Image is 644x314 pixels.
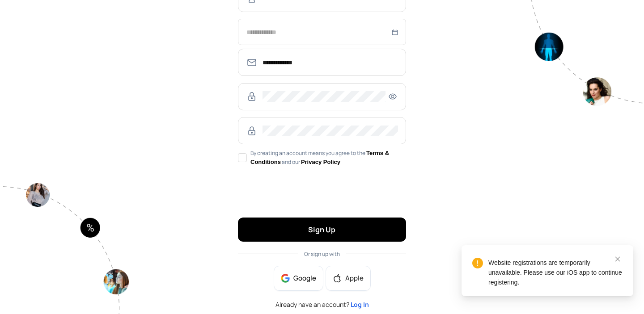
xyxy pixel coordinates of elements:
[308,225,335,234] span: Sign Up
[246,126,257,136] img: RzWbU6KsXbv8M5bTtlu7p38kHlzSfb4MlcTUAAAAASUVORK5CYII=
[351,300,369,309] a: Log In
[472,258,483,268] span: exclamation-circle
[238,176,374,210] iframe: reCAPTCHA
[614,256,621,262] span: close
[301,159,340,165] a: Privacy Policy
[387,92,398,100] span: eye
[345,273,364,283] span: Apple
[246,91,257,102] img: RzWbU6KsXbv8M5bTtlu7p38kHlzSfb4MlcTUAAAAASUVORK5CYII=
[246,57,257,68] img: SmmOVPU3il4LzjOz1YszJ8A9TzvK+6qU9RAAAAAElFTkSuQmCC
[238,218,406,241] button: Sign Up
[274,266,323,291] button: Google
[293,273,316,283] span: Google
[247,149,406,167] span: By creating an account means you agree to the and our
[488,258,623,287] div: Website registrations are temporarily unavailable. Please use our iOS app to continue registering.
[326,266,371,291] button: appleApple
[281,274,290,283] img: google-BnAmSPDJ.png
[275,301,369,308] span: Already have an account?
[333,274,342,283] span: apple
[304,250,340,258] span: Or sign up with
[613,254,623,264] a: Close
